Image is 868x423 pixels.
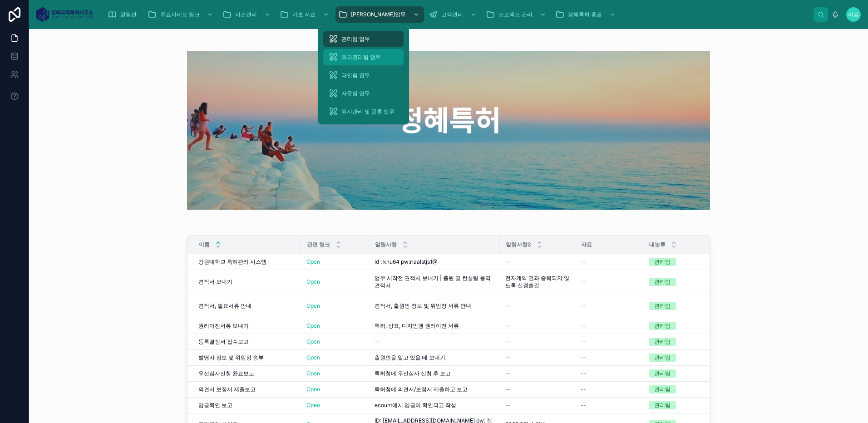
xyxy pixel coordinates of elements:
div: 관리팀 [654,385,671,393]
a: 정혜특허 총괄 [552,6,620,23]
div: 관리팀 [654,338,671,346]
div: 관리팀 [654,278,671,286]
a: Open [306,370,320,377]
span: ecount에서 입금이 확인되고 작성 [375,402,456,409]
img: App logo [36,7,93,22]
div: 관리팀 [654,302,671,310]
a: Open [306,338,320,345]
span: -- [581,322,586,330]
div: 관리팀 [654,322,671,330]
div: 관리팀 [654,401,671,409]
a: 알림판 [105,6,143,23]
span: 견적서, 출원인 정보 및 위임장 서류 안내 [375,302,471,310]
span: [PERSON_NAME]업무 [351,11,406,18]
span: -- [505,386,511,393]
span: 발명자 정보 및 위임장 송부 [198,354,264,361]
span: -- [505,354,511,361]
a: 해외관리팀 업무 [323,49,404,65]
div: scrollable content [100,5,814,25]
span: -- [581,278,586,285]
span: -- [581,354,586,361]
span: 대분류 [649,241,666,248]
a: 사건관리 [220,6,275,23]
span: -- [505,322,511,330]
span: 전자계약 건과 중복되지 않도록 신경쓸것 [505,275,570,289]
a: [PERSON_NAME]업무 [335,6,424,23]
span: 프로젝트 관리 [498,11,533,18]
span: 해외관리팀 업무 [341,54,381,61]
span: 기초 자료 [292,11,316,18]
span: 고객관리 [441,11,463,18]
span: 강원대학교 특허관리 시스템 [198,258,266,266]
span: -- [505,338,511,345]
a: Open [306,278,320,285]
span: 이름 [199,241,210,248]
span: 정혜특허 총괄 [568,11,602,18]
span: 특허청에 우선심사 신청 후 보고 [375,370,451,377]
span: -- [581,302,586,310]
span: 알림판 [120,11,137,18]
a: Open [306,302,320,309]
a: Open [306,258,320,265]
span: -- [581,402,586,409]
span: -- [375,338,380,345]
span: 자문팀 업무 [341,90,370,97]
span: 관련 링크 [307,241,330,248]
span: -- [505,258,511,266]
span: 특허, 상표, 디자인권 권리이전 서류 [375,322,459,330]
span: 알림사항2 [506,241,531,248]
span: 자료 [581,241,592,248]
div: 관리팀 [654,354,671,362]
span: 특허청에 의견서/보정서 제출하고 보고 [375,386,468,393]
span: 알림사항 [375,241,397,248]
a: Open [306,322,320,329]
span: -- [581,258,586,266]
span: 견적서, 필요서류 안내 [198,302,252,310]
a: 고객관리 [426,6,481,23]
a: Open [306,386,320,393]
a: Open [306,402,320,408]
a: 유지관리 및 공통 업무 [323,103,404,120]
span: -- [505,370,511,377]
div: 관리팀 [654,369,671,378]
img: 31969-%E1%84%8B%E1%85%A7%E1%84%92%E1%85%A2%E1%86%BC-%E1%84%89%E1%85%A1%E1%84%8C%E1%85%B5%E1%86%AB... [187,51,710,210]
span: 우선심사신청 완료보고 [198,370,254,377]
span: -- [505,302,511,310]
span: 견적서 보내기 [198,278,232,285]
span: id : knu64 pw:rlaalstjs1@ [375,258,438,266]
span: 의견서 보정서 제출보고 [198,386,256,393]
span: 권리이전서류 보내기 [198,322,249,330]
div: 관리팀 [654,258,671,266]
a: 프로젝트 관리 [483,6,551,23]
a: 자문팀 업무 [323,85,404,102]
a: 라인팀 업무 [323,67,404,84]
span: -- [581,370,586,377]
span: 라인팀 업무 [341,72,370,79]
a: Open [306,354,320,361]
span: 입금확인 보고 [198,402,232,409]
span: 업무 시작전 견적서 보내기 | 출원 및 컨설팅 용역 견적서 [375,275,494,289]
a: 관리팀 업무 [323,31,404,47]
span: 유지관리 및 공통 업무 [341,108,395,115]
span: 관리팀 업무 [341,35,370,43]
span: -- [581,386,586,393]
span: 출원인을 알고 있을 때 보내기 [375,354,445,361]
span: -- [505,402,511,409]
span: 사건관리 [235,11,257,18]
a: 주요사이트 링크 [145,6,218,23]
span: 이김 [848,11,859,18]
span: 주요사이트 링크 [160,11,200,18]
span: 등록결정서 접수보고 [198,338,249,345]
a: 기초 자료 [277,6,334,23]
span: -- [581,338,586,345]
